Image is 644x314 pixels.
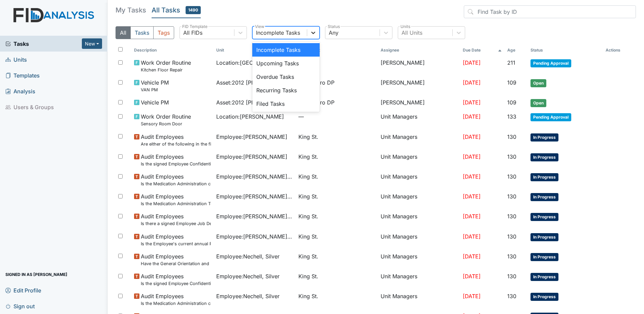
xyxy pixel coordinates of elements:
[216,133,287,141] span: Employee : [PERSON_NAME]
[463,273,481,280] span: [DATE]
[141,67,191,73] small: Kitchen Floor Repair
[507,253,516,260] span: 130
[183,29,202,37] div: All FIDs
[298,212,318,220] span: King St.
[298,59,375,67] span: —
[507,113,516,120] span: 133
[141,133,211,147] span: Audit Employees Are either of the following in the file? "Consumer Report Release Forms" and the ...
[463,253,481,260] span: [DATE]
[216,98,293,106] span: Asset : 2012 [PERSON_NAME] 07541
[141,200,211,207] small: Is the Medication Administration Test and 2 observation checklist (hire after 10/07) found in the...
[530,213,558,221] span: In Progress
[141,121,191,127] small: Sensory Room Door
[463,233,481,240] span: [DATE]
[118,47,123,52] input: Toggle All Rows Selected
[116,26,131,39] button: All
[141,141,211,147] small: Are either of the following in the file? "Consumer Report Release Forms" and the "MVR Disclosure ...
[141,280,211,287] small: Is the signed Employee Confidentiality Agreement in the file (HIPPA)?
[141,98,169,106] span: Vehicle PM
[530,59,571,67] span: Pending Approval
[216,78,293,87] span: Asset : 2012 [PERSON_NAME] 07541
[141,192,211,207] span: Audit Employees Is the Medication Administration Test and 2 observation checklist (hire after 10/...
[298,113,375,121] span: —
[507,233,516,240] span: 130
[378,250,460,270] td: Unit Managers
[530,273,558,281] span: In Progress
[153,26,174,39] button: Tags
[216,292,280,300] span: Employee : Nechell, Silver
[141,252,211,267] span: Audit Employees Have the General Orientation and ICF Orientation forms been completed?
[463,79,481,86] span: [DATE]
[116,5,146,15] h5: My Tasks
[298,172,318,181] span: King St.
[141,220,211,227] small: Is there a signed Employee Job Description in the file for the employee's current position?
[5,285,41,295] span: Edit Profile
[141,161,211,167] small: Is the signed Employee Confidentiality Agreement in the file (HIPPA)?
[5,54,27,65] span: Units
[530,233,558,241] span: In Progress
[141,153,211,167] span: Audit Employees Is the signed Employee Confidentiality Agreement in the file (HIPPA)?
[298,252,318,260] span: King St.
[530,133,558,142] span: In Progress
[603,44,636,56] th: Actions
[298,153,318,161] span: King St.
[463,133,481,140] span: [DATE]
[378,289,460,309] td: Unit Managers
[130,26,154,39] button: Tasks
[530,99,546,107] span: Open
[131,44,214,56] th: Toggle SortBy
[256,29,300,37] div: Incomplete Tasks
[378,230,460,250] td: Unit Managers
[216,252,280,260] span: Employee : Nechell, Silver
[378,96,460,110] td: [PERSON_NAME]
[528,44,603,56] th: Toggle SortBy
[141,292,211,307] span: Audit Employees Is the Medication Administration certificate found in the file?
[296,44,378,56] th: Toggle SortBy
[507,213,516,220] span: 130
[141,260,211,267] small: Have the General Orientation and ICF Orientation forms been completed?
[401,29,422,37] div: All Units
[463,113,481,120] span: [DATE]
[298,192,318,200] span: King St.
[378,56,460,76] td: [PERSON_NAME]
[216,212,293,220] span: Employee : [PERSON_NAME], Uniququa
[530,79,546,87] span: Open
[464,5,636,18] input: Find Task by ID
[298,272,318,280] span: King St.
[463,293,481,300] span: [DATE]
[252,84,320,97] div: Recurring Tasks
[252,97,320,111] div: Filed Tasks
[507,273,516,280] span: 130
[378,130,460,150] td: Unit Managers
[116,26,174,39] div: Type filter
[530,293,558,301] span: In Progress
[252,43,320,57] div: Incomplete Tasks
[329,29,339,37] div: Any
[216,192,293,200] span: Employee : [PERSON_NAME], Uniququa
[141,113,191,127] span: Work Order Routine Sensory Room Door
[141,212,211,227] span: Audit Employees Is there a signed Employee Job Description in the file for the employee's current...
[5,70,40,81] span: Templates
[216,59,293,67] span: Location : [GEOGRAPHIC_DATA]
[216,153,287,161] span: Employee : [PERSON_NAME]
[141,59,191,73] span: Work Order Routine Kitchen Floor Repair
[186,6,201,14] span: 1490
[507,59,515,66] span: 211
[463,213,481,220] span: [DATE]
[463,193,481,200] span: [DATE]
[378,190,460,210] td: Unit Managers
[378,110,460,130] td: Unit Managers
[5,86,35,96] span: Analysis
[5,269,67,280] span: Signed in as [PERSON_NAME]
[507,193,516,200] span: 130
[378,270,460,289] td: Unit Managers
[378,170,460,190] td: Unit Managers
[5,40,82,48] a: Tasks
[141,232,211,247] span: Audit Employees Is the Employee's current annual Performance Evaluation on file?
[141,181,211,187] small: Is the Medication Administration certificate found in the file?
[152,5,201,15] h5: All Tasks
[298,133,318,141] span: King St.
[460,44,505,56] th: Toggle SortBy
[507,133,516,140] span: 130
